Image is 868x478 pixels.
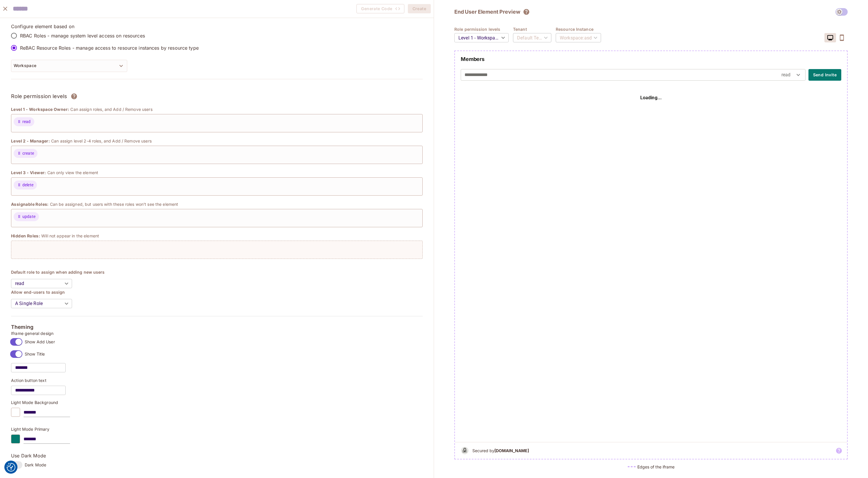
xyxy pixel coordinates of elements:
h4: Tenant [513,26,556,32]
button: Consent Preferences [7,463,15,472]
svg: Assign roles to different permission levels and grant users the correct rights over each element.... [71,93,78,100]
h4: Allow end-users to assign [11,289,423,295]
p: Can only view the element [47,170,98,175]
p: Light Mode Primary [11,427,423,432]
span: Hidden Roles: [11,233,40,239]
p: Light Mode Background [11,400,423,405]
h4: Loading... [640,94,662,101]
p: Can be assigned, but users with these roles won’t see the element [50,201,178,207]
h5: Theming [11,324,423,330]
p: RBAC Roles - manage system level access on resources [20,33,145,39]
h5: Edges of the iframe [637,464,675,470]
h5: Secured by [472,448,529,453]
span: delete [22,182,33,188]
button: Send Invite [808,69,841,81]
span: Level 1 - Workspace Owner: [11,107,69,112]
h2: End User Element Preview [454,8,520,15]
p: Iframe general design [11,331,423,336]
span: read [22,119,31,125]
h4: Default role to assign when adding new users [11,269,423,275]
h2: Members [461,56,841,63]
h4: Resource Instance [556,26,605,32]
p: Can assign roles, and Add / Remove users [70,107,152,112]
p: Will not appear in the element [41,233,99,239]
h3: Role permission levels [11,92,67,101]
div: Default Tenant [513,30,551,46]
span: Assignable Roles: [11,201,49,207]
h4: Role permission levels [454,26,513,32]
span: update [22,214,35,220]
img: b&w logo [460,445,470,456]
p: ReBAC Resource Roles - manage access to resource instances by resource type [20,45,199,51]
button: Create [408,4,431,13]
b: [DOMAIN_NAME] [494,448,529,453]
span: Level 2 - Manager: [11,138,50,144]
button: Workspace [11,60,127,72]
span: Dark Mode [25,462,46,468]
span: Show Title [25,351,45,357]
span: Level 3 - Viewer: [11,170,46,176]
div: read [11,275,72,292]
img: Revisit consent button [7,463,15,472]
span: Create the element to generate code [356,4,404,13]
p: Configure element based on [11,23,423,30]
div: read [781,70,802,80]
p: Can assign level 2-4 roles, and Add / Remove users [51,138,152,144]
span: create [22,150,34,156]
div: Level 1 - Workspace Owner [454,30,509,46]
span: Show Add User [25,339,55,344]
p: Use Dark Mode [11,452,423,459]
div: Workspace : asd [556,30,601,46]
p: Action button text [11,378,423,383]
svg: The element will only show tenant specific content. No user information will be visible across te... [523,8,530,15]
div: A Single Role [11,295,72,312]
button: Generate Code [356,4,404,13]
